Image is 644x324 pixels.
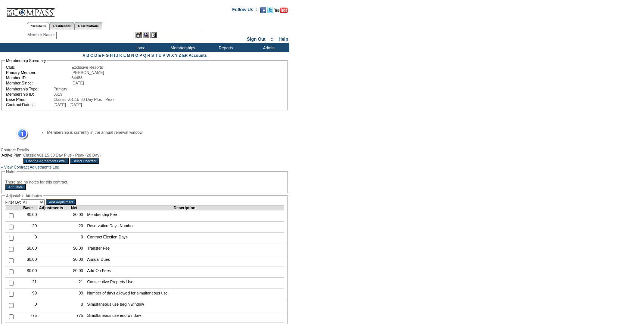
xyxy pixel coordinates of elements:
img: Compass Home [6,2,55,17]
a: » View Contract Adjustments Log [1,165,59,169]
span: [PERSON_NAME] [71,70,104,75]
td: 0 [63,233,85,244]
td: Contract Election Days [85,233,284,244]
td: $0.00 [17,244,39,255]
a: B [86,53,89,58]
a: H [110,53,113,58]
span: Classic v01.15 30 Day Plus - Peak [53,97,114,102]
td: Simultaneous use end window [85,311,284,323]
td: 99 [17,289,39,300]
img: Information Message [12,128,28,140]
input: Add Adjustment [46,199,76,205]
td: 0 [17,233,39,244]
a: G [106,53,109,58]
div: Member Name: [28,32,56,38]
img: Reservations [150,32,157,38]
td: Description [85,206,284,210]
img: b_edit.gif [136,32,142,38]
a: L [123,53,125,58]
td: $0.00 [17,255,39,266]
a: Residences [49,22,74,30]
a: X [171,53,174,58]
a: C [90,53,93,58]
span: 8619 [53,92,62,96]
td: Add-On Fees [85,266,284,278]
td: Net [63,206,85,210]
td: $0.00 [63,210,85,222]
td: Memberships [161,43,203,52]
img: Become our fan on Facebook [260,7,266,13]
span: 64488 [71,75,83,80]
a: Become our fan on Facebook [260,9,266,14]
td: Transfer Fee [85,244,284,255]
td: 20 [17,222,39,233]
td: Base [17,206,39,210]
a: A [83,53,85,58]
td: Reservation Days Number [85,222,284,233]
td: Contract Dates: [6,102,53,107]
td: Member ID: [6,75,71,80]
td: Filter By: [5,199,45,205]
li: Membership is currently in the annual renewal window. [47,130,277,135]
input: Select Contract [70,158,100,164]
span: Classic v01.15 30 Day Plus - Peak (20 Day) [23,153,100,157]
a: Subscribe to our YouTube Channel [274,9,288,14]
td: Club: [6,65,71,70]
td: 99 [63,289,85,300]
td: Membership Fee [85,210,284,222]
legend: Notes [5,169,17,174]
td: $0.00 [63,255,85,266]
td: 775 [63,311,85,323]
span: Primary [53,87,67,91]
span: [DATE] [71,81,84,85]
a: Y [175,53,178,58]
td: 21 [17,278,39,289]
td: $0.00 [63,244,85,255]
a: I [114,53,115,58]
td: 21 [63,278,85,289]
td: Follow Us :: [232,6,259,15]
a: J [116,53,118,58]
td: Adjustments [39,206,63,210]
span: There are no notes for this contract. [5,180,68,184]
a: Z [178,53,181,58]
a: M [127,53,130,58]
td: Membership ID: [6,92,53,96]
td: Annual Dues [85,255,284,266]
td: Primary Member: [6,70,71,75]
img: Subscribe to our YouTube Channel [274,7,288,13]
a: Reservations [74,22,102,30]
a: N [131,53,134,58]
a: F [102,53,105,58]
td: Base Plan: [6,97,53,102]
td: Member Since: [6,81,71,85]
input: Change Agreement Level [23,158,68,164]
td: $0.00 [17,210,39,222]
a: Members [27,22,50,30]
span: Exclusive Resorts [71,65,103,70]
td: $0.00 [17,266,39,278]
td: Reports [203,43,246,52]
img: View [143,32,149,38]
td: 0 [63,300,85,311]
a: W [167,53,170,58]
a: Q [143,53,146,58]
legend: Adjustable Attributes [5,194,43,198]
td: Admin [246,43,289,52]
a: ER Accounts [182,53,207,58]
td: $0.00 [63,266,85,278]
td: Active Plan: [1,153,22,157]
td: 20 [63,222,85,233]
a: S [151,53,154,58]
input: Add Note [5,184,26,190]
a: U [159,53,162,58]
a: P [140,53,142,58]
div: Contract Details [1,148,289,152]
a: K [119,53,122,58]
img: Follow us on Twitter [267,7,273,13]
a: T [155,53,158,58]
a: Follow us on Twitter [267,9,273,14]
td: 0 [17,300,39,311]
a: O [135,53,138,58]
td: Consecutive Property Use [85,278,284,289]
